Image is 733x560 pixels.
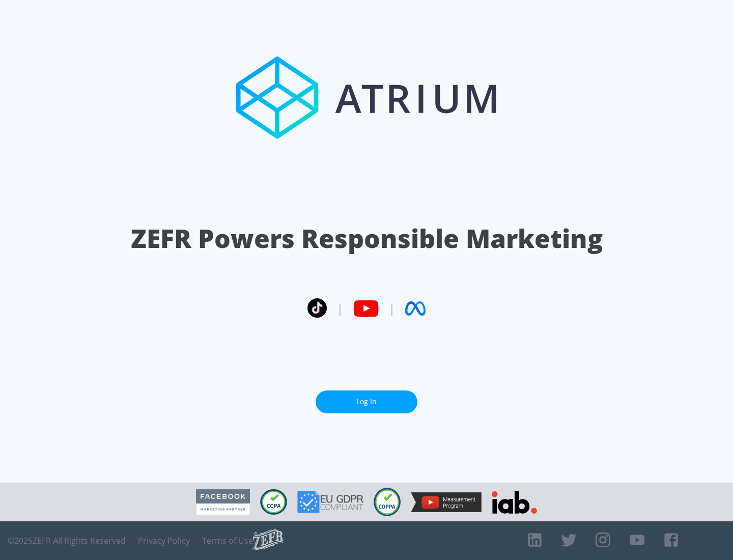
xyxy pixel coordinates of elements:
span: © 2025 ZEFR All Rights Reserved [8,536,126,546]
span: | [337,301,343,316]
h1: ZEFR Powers Responsible Marketing [131,221,603,256]
img: Facebook Marketing Partner [196,489,250,515]
span: | [389,301,395,316]
a: Log In [316,390,417,413]
img: COPPA Compliant [374,488,401,516]
img: YouTube Measurement Program [411,492,482,512]
a: Privacy Policy [138,536,190,546]
img: CCPA Compliant [260,489,287,515]
img: GDPR Compliant [297,491,363,513]
img: IAB [492,491,537,514]
a: Terms of Use [202,536,253,546]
